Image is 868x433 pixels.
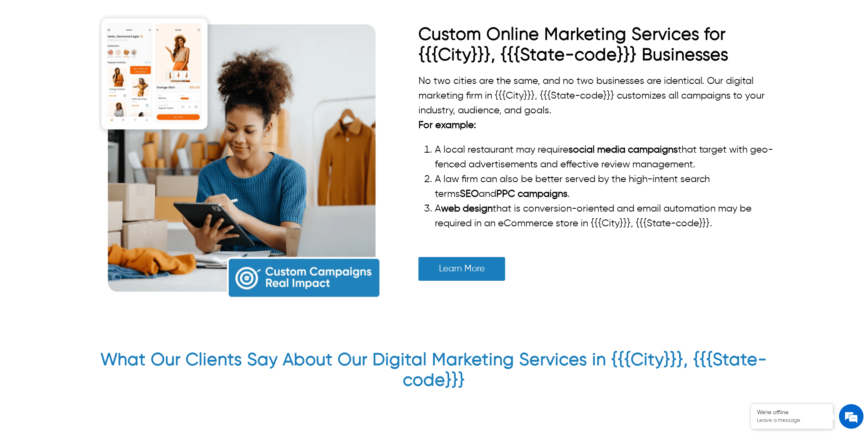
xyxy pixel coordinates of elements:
img: salesiqlogo_leal7QplfZFryJ6FIlVepeu7OftD7mt8q6exU6-34PB8prfIgodN67KcxXM9Y7JQ_.png [57,215,62,220]
a: SEO [460,189,479,199]
a: Learn More [418,257,505,281]
a: web design [441,204,493,214]
p: Leave a message [757,417,827,424]
em: Submit [120,252,149,263]
a: PPC campaigns [496,189,568,199]
li: A law firm can also be better served by the high-intent search terms and . [435,172,786,201]
p: No two cities are the same, and no two businesses are identical. Our digital marketing firm in {{... [418,74,786,118]
strong: Custom Online Marketing Services for {{{City}}}, {{{State-code}}} Businesses [418,26,729,64]
div: Minimize live chat window [134,4,154,24]
img: Custom Online Marketing Agency for Businesses [99,14,386,301]
span: We are offline. Please leave us a message. [17,103,143,186]
h2: What Our Clients Say About Our Digital Marketing Services in {{{City}}}, {{{State-code}}} [82,350,786,395]
a: social media campaigns [568,145,678,155]
div: Leave a message [43,46,138,56]
img: logo_Zg8I0qSkbAqR2WFHt3p6CTuqpyXMFPubPcD2OT02zFN43Cy9FUNNG3NEPhM_Q1qe_.png [14,49,34,54]
textarea: Type your message and click 'Submit' [4,223,156,252]
div: We're offline [757,409,827,416]
li: A that is conversion-oriented and email automation may be required in an eCommerce store in {{{Ci... [435,201,786,231]
strong: For example: [418,120,476,130]
li: A local restaurant may require that target with geo-fenced advertisements and effective review ma... [435,142,786,172]
em: Driven by SalesIQ [64,214,104,220]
